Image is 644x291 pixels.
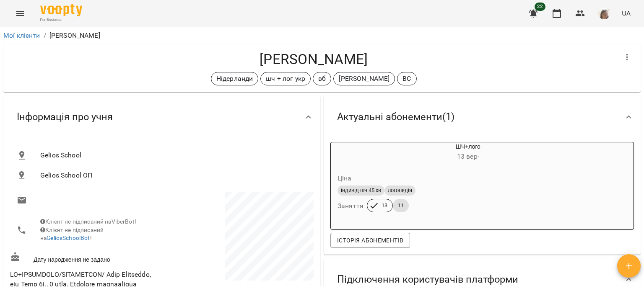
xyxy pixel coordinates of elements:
p: вб [318,74,326,84]
span: Інформація про учня [17,111,113,124]
div: Нідерланди [211,72,258,85]
span: UA [622,9,631,18]
a: GeliosSchoolBot [47,234,90,241]
p: [PERSON_NAME] [49,31,100,41]
img: 4795d6aa07af88b41cce17a01eea78aa.jpg [598,8,610,19]
span: 11 [393,202,409,209]
span: Підключення користувачів платформи [337,273,518,286]
span: For Business [40,17,82,23]
span: Клієнт не підписаний на ! [40,227,104,242]
div: [PERSON_NAME] [333,72,395,85]
span: 22 [535,3,545,11]
p: ВС [402,74,411,84]
button: Історія абонементів [330,233,410,248]
div: ШЧ+лого [331,142,371,162]
div: ВС [397,72,416,85]
div: ШЧ+лого [371,142,565,162]
button: ШЧ+лого13 вер- Цінаіндивід шч 45 хвлогопедіяЗаняття1311 [331,142,565,222]
span: індивід шч 45 хв [338,187,384,194]
h4: [PERSON_NAME] [10,51,617,68]
p: Нідерланди [216,74,253,84]
span: Gelios School [40,150,307,160]
nav: breadcrumb [3,31,641,41]
p: шч + лог укр [266,74,305,84]
div: шч + лог укр [260,72,311,85]
div: Дату народження не задано [8,250,162,265]
span: Актуальні абонементи ( 1 ) [337,111,454,124]
li: / [44,31,46,41]
a: Мої клієнти [3,31,40,39]
p: [PERSON_NAME] [339,74,390,84]
span: Клієнт не підписаний на ViberBot! [40,218,136,225]
div: Інформація про учня [3,95,320,139]
div: вб [313,72,331,85]
h6: Заняття [338,200,364,212]
span: Gelios School ОП [40,170,307,180]
span: Історія абонементів [337,235,403,245]
span: логопедія [384,187,415,194]
h6: Ціна [338,173,352,184]
span: 13 вер - [457,152,479,160]
img: Voopty Logo [40,4,82,16]
button: Menu [10,3,30,23]
span: 13 [377,202,392,209]
button: UA [618,5,634,21]
div: Актуальні абонементи(1) [324,95,641,139]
